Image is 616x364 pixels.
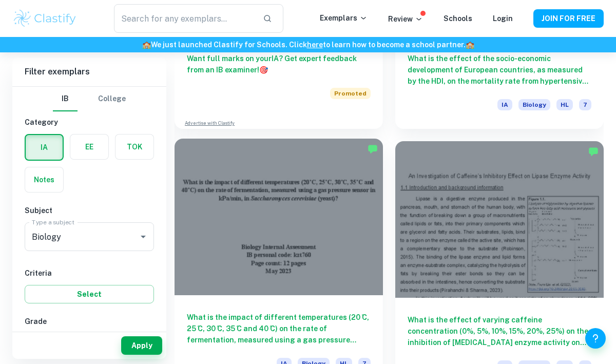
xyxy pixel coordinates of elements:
[533,9,604,28] button: JOIN FOR FREE
[53,87,78,111] button: IB
[408,53,591,87] h6: What is the effect of the socio-economic development of European countries, as measured by the HD...
[493,14,513,23] a: Login
[368,144,378,154] img: Marked
[12,58,166,86] h6: Filter exemplars
[497,99,512,110] span: IA
[588,146,599,157] img: Marked
[70,135,108,159] button: EE
[579,99,591,110] span: 7
[444,14,472,23] a: Schools
[585,328,606,349] button: Help and Feedback
[53,87,126,111] div: Filter type choice
[2,39,614,50] h6: We just launched Clastify for Schools. Click to learn how to become a school partner.
[98,87,126,111] button: College
[556,99,573,110] span: HL
[185,120,235,127] a: Advertise with Clastify
[136,229,150,244] button: Open
[114,4,255,33] input: Search for any exemplars...
[187,312,371,346] h6: What is the impact of different temperatures (20 ̊C, 25 ̊C, 30 ̊C, 35 ̊C and 40 ̊C) on the rate o...
[115,135,153,159] button: TOK
[121,336,162,355] button: Apply
[26,135,63,160] button: IA
[320,12,368,24] p: Exemplars
[518,99,550,110] span: Biology
[32,218,74,226] label: Type a subject
[187,53,371,75] h6: Want full marks on your IA ? Get expert feedback from an IB examiner!
[259,66,268,74] span: 🎯
[466,41,474,49] span: 🏫
[25,285,154,303] button: Select
[388,13,423,25] p: Review
[142,41,151,49] span: 🏫
[25,205,154,216] h6: Subject
[25,167,63,192] button: Notes
[307,41,323,49] a: here
[330,88,371,99] span: Promoted
[408,314,591,348] h6: What is the effect of varying caffeine concentration (0%, 5%, 10%, 15%, 20%, 25%) on the inhibiti...
[25,267,154,279] h6: Criteria
[25,316,154,327] h6: Grade
[25,117,154,128] h6: Category
[12,8,78,29] img: Clastify logo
